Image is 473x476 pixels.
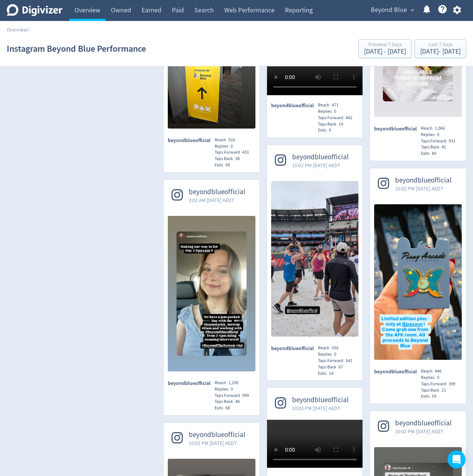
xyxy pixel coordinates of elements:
div: Reach [215,137,239,143]
span: beyondblueofficial [168,380,215,387]
span: 0 [437,374,439,380]
span: 431 [242,149,249,155]
div: Replies [215,386,237,392]
span: 0 [437,132,439,138]
div: Reach [318,102,343,108]
div: Taps Forward [215,392,253,399]
div: Replies [421,132,443,138]
span: 1,066 [435,125,445,131]
span: 0 [334,108,336,114]
span: beyondblueofficial [374,125,421,133]
a: beyondblueofficial3:02 AM [DATE] AEDTbeyondblueofficialReach1,290Replies0Taps Forward999Taps Back... [164,180,260,411]
button: Last 7 Days[DATE]- [DATE] [415,39,466,58]
div: Taps Back [215,398,244,405]
div: Taps Back [318,364,347,370]
div: Open Intercom Messenger [448,451,466,469]
div: Exits [421,150,440,157]
span: 21 [442,387,446,393]
div: Taps Back [318,121,347,127]
span: beyondblueofficial [189,431,245,439]
div: Reach [421,125,449,132]
span: beyondblueofficial [395,176,452,185]
span: beyondblueofficial [292,396,349,404]
div: Taps Forward [421,381,460,387]
div: [DATE] - [DATE] [420,48,461,55]
span: beyondblueofficial [168,137,215,144]
div: Replies [318,108,340,115]
span: 462 [346,115,352,121]
span: 59 [432,393,436,399]
div: Taps Back [421,387,450,394]
a: beyondblueofficial10:02 PM [DATE] AEDTbeyondblueofficialReach556Replies0Taps Forward541Taps Back6... [267,145,363,376]
span: 10:02 PM [DATE] AEDT [292,162,349,169]
span: 999 [242,392,249,398]
div: Exits [421,393,440,400]
span: beyondblueofficial [395,419,452,428]
span: 446 [435,368,442,374]
a: beyondblueofficial10:02 PM [DATE] AEDTbeyondblueofficialReach446Replies0Taps Forward399Taps Back2... [370,168,466,400]
span: 14 [329,370,333,376]
div: Exits [318,370,337,377]
span: 3:02 AM [DATE] AEDT [189,196,245,204]
div: [DATE] - [DATE] [364,48,406,55]
span: 67 [339,364,343,370]
div: Taps Back [215,156,244,162]
button: Beyond Blue [368,4,416,16]
span: 0 [334,351,336,357]
span: 0 [231,386,233,392]
a: beyondblueofficial10:02 PM [DATE] AEDTbeyondblueofficialReach471Replies0Taps Forward462Taps Back1... [267,15,363,133]
span: 38 [235,156,240,162]
div: Taps Forward [215,149,253,156]
span: beyondblueofficial [292,153,349,162]
span: 0 [231,143,233,149]
span: 10:02 PM [DATE] AEDT [395,428,452,435]
span: 89 [432,150,436,156]
span: 48 [235,398,240,404]
div: Taps Forward [421,138,460,144]
span: 10:02 PM [DATE] AEDT [189,439,245,447]
span: beyondblueofficial [189,188,245,196]
span: beyondblueofficial [374,368,421,376]
span: Beyond Blue [371,4,407,16]
span: 9 [329,127,331,133]
div: Exits [318,127,335,133]
div: Replies [421,374,443,381]
span: 10:02 PM [DATE] AEDT [395,185,452,192]
button: Previous 7 Days[DATE] - [DATE] [358,39,412,58]
div: Taps Forward [318,115,357,121]
div: Previous 7 Days [364,42,406,48]
span: 556 [332,345,339,351]
div: Reach [421,368,446,374]
div: Reach [318,345,343,351]
span: 399 [449,381,455,387]
span: 471 [332,102,339,108]
span: 1,290 [228,380,239,386]
div: Taps Back [421,144,450,150]
div: Reach [215,380,243,386]
span: 69 [225,162,230,168]
div: Replies [318,351,340,358]
a: Overview [7,26,27,33]
span: 42 [442,144,446,150]
span: expand_more [409,7,416,13]
span: 14 [339,121,343,127]
span: 10:02 PM [DATE] AEDT [292,404,349,412]
span: 541 [346,358,352,364]
div: Exits [215,405,234,411]
span: beyondblueofficial [271,102,318,109]
span: 68 [225,405,230,411]
div: Exits [215,162,234,168]
h1: Instagram Beyond Blue Performance [7,37,146,61]
div: Replies [215,143,237,150]
div: Taps Forward [318,358,357,364]
span: / [27,26,29,33]
span: 931 [449,138,455,144]
div: Last 7 Days [420,42,461,48]
span: 516 [228,137,235,143]
span: beyondblueofficial [271,345,318,352]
